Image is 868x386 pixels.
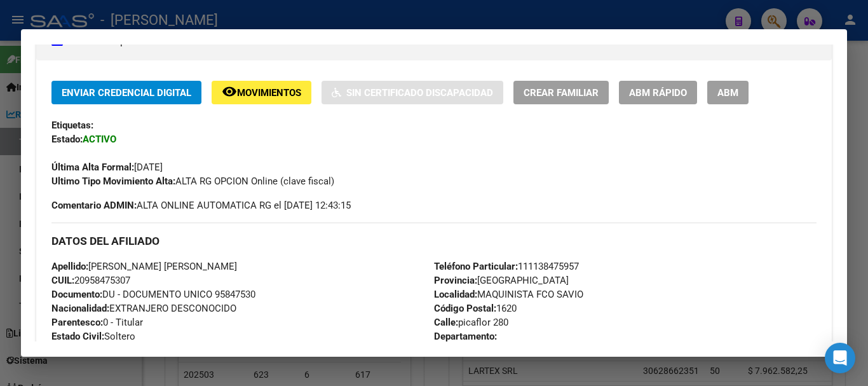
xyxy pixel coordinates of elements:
span: Crear Familiar [524,87,599,99]
button: ABM Rápido [619,81,697,104]
strong: Nacionalidad: [51,303,109,314]
strong: Etiquetas: [51,120,93,131]
strong: Comentario ADMIN: [51,200,137,211]
span: 20958475307 [51,275,130,286]
div: Open Intercom Messenger [825,343,855,373]
strong: Apellido: [51,261,88,272]
strong: Código Postal: [434,303,496,314]
span: ALTA RG OPCION Online (clave fiscal) [51,176,334,187]
span: Sin Certificado Discapacidad [346,87,493,99]
span: Enviar Credencial Digital [62,87,191,99]
strong: Localidad: [434,289,477,300]
button: Sin Certificado Discapacidad [322,81,503,104]
span: DU - DOCUMENTO UNICO 95847530 [51,289,255,300]
span: EXTRANJERO DESCONOCIDO [51,303,236,314]
span: 1620 [434,303,517,314]
mat-icon: remove_red_eye [222,84,237,99]
button: ABM [707,81,749,104]
span: 0 - Titular [51,317,143,328]
span: ABM [717,87,738,99]
span: 111138475957 [434,261,579,272]
strong: Estado: [51,134,83,145]
strong: Calle: [434,317,458,328]
span: picaflor 280 [434,317,508,328]
strong: Parentesco: [51,317,103,328]
strong: Departamento: [434,331,497,342]
strong: Última Alta Formal: [51,162,134,173]
h3: DATOS DEL AFILIADO [51,234,817,248]
span: [GEOGRAPHIC_DATA] [434,275,569,286]
span: [PERSON_NAME] [PERSON_NAME] [51,261,237,272]
strong: Ultimo Tipo Movimiento Alta: [51,176,175,187]
button: Crear Familiar [513,81,609,104]
span: [DATE] [51,162,163,173]
span: ABM Rápido [629,87,687,99]
span: Soltero [51,331,135,342]
strong: ACTIVO [83,134,116,145]
button: Enviar Credencial Digital [51,81,201,104]
strong: Documento: [51,289,102,300]
button: Movimientos [212,81,311,104]
span: ALTA ONLINE AUTOMATICA RG el [DATE] 12:43:15 [51,198,351,212]
span: Movimientos [237,87,301,99]
strong: Teléfono Particular: [434,261,518,272]
span: MAQUINISTA FCO SAVIO [434,289,583,300]
strong: Estado Civil: [51,331,104,342]
strong: CUIL: [51,275,74,286]
strong: Provincia: [434,275,477,286]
